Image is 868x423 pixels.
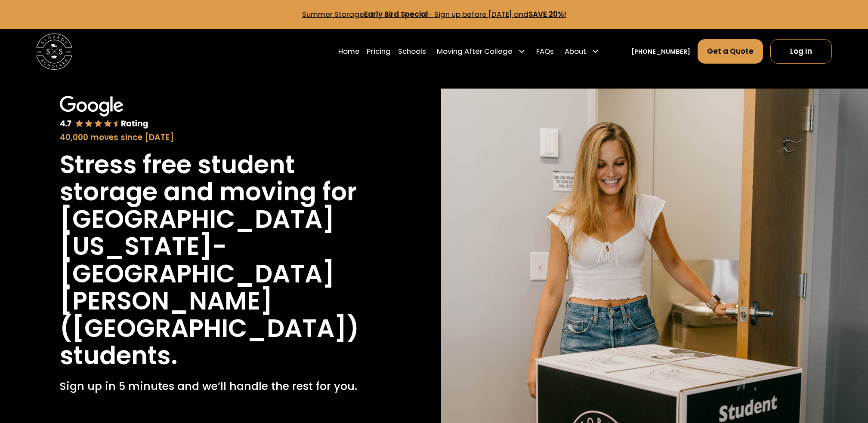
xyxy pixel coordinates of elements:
p: Sign up in 5 minutes and we’ll handle the rest for you. [60,378,357,395]
img: Storage Scholars main logo [36,34,72,70]
div: Moving After College [437,46,513,57]
a: [PHONE_NUMBER] [631,47,690,56]
strong: Early Bird Special [364,9,428,19]
a: Get a Quote [698,39,763,64]
a: Log In [770,39,832,64]
a: Pricing [367,39,391,64]
div: Moving After College [433,39,529,64]
a: Home [338,39,360,64]
a: Schools [398,39,426,64]
div: About [565,46,586,57]
div: 40,000 moves since [DATE] [60,132,367,144]
a: Summer StorageEarly Bird Special- Sign up before [DATE] andSAVE 20%! [302,9,566,19]
a: FAQs [536,39,554,64]
div: About [561,39,602,64]
h1: [GEOGRAPHIC_DATA][US_STATE]-[GEOGRAPHIC_DATA][PERSON_NAME] ([GEOGRAPHIC_DATA]) [60,205,367,342]
h1: students. [60,342,178,369]
img: Google 4.7 star rating [60,96,148,130]
h1: Stress free student storage and moving for [60,151,367,205]
strong: SAVE 20%! [528,9,566,19]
